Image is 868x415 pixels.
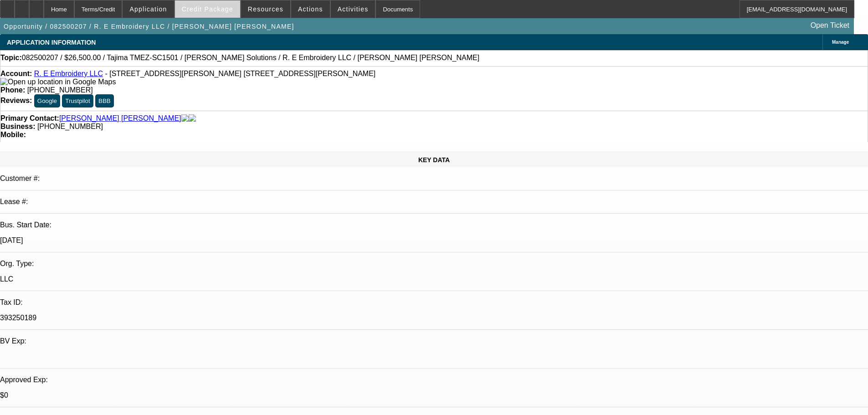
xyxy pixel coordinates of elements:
a: R. E Embroidery LLC [34,70,103,77]
span: Credit Package [182,5,233,13]
button: BBB [95,94,114,108]
img: facebook-icon.png [181,114,189,123]
strong: Business: [0,123,35,130]
button: Credit Package [175,0,240,18]
span: Application [129,5,167,13]
span: [PHONE_NUMBER] [37,123,103,130]
span: - [STREET_ADDRESS][PERSON_NAME] [STREET_ADDRESS][PERSON_NAME] [105,70,375,77]
a: [PERSON_NAME] [PERSON_NAME] [59,114,181,123]
button: Application [123,0,174,18]
span: Actions [298,5,323,13]
span: APPLICATION INFORMATION [7,39,96,46]
span: 082500207 / $26,500.00 / Tajima TMEZ-SC1501 / [PERSON_NAME] Solutions / R. E Embroidery LLC / [PE... [22,54,479,62]
strong: Phone: [0,86,25,94]
span: Manage [832,40,849,45]
img: Open up location in Google Maps [0,78,116,86]
strong: Reviews: [0,97,32,104]
strong: Account: [0,70,32,77]
button: Actions [291,0,330,18]
button: Resources [241,0,290,18]
span: Resources [248,5,283,13]
a: View Google Maps [0,78,116,86]
span: Activities [338,5,369,13]
button: Trustpilot [62,94,93,108]
button: Google [34,94,60,108]
strong: Primary Contact: [0,114,59,123]
span: Opportunity / 082500207 / R. E Embroidery LLC / [PERSON_NAME] [PERSON_NAME] [4,23,294,30]
span: KEY DATA [418,156,450,164]
strong: Mobile: [0,131,26,138]
a: Open Ticket [807,18,853,33]
strong: Topic: [0,54,22,62]
img: linkedin-icon.png [189,114,196,123]
span: [PHONE_NUMBER] [27,86,93,94]
button: Activities [331,0,375,18]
